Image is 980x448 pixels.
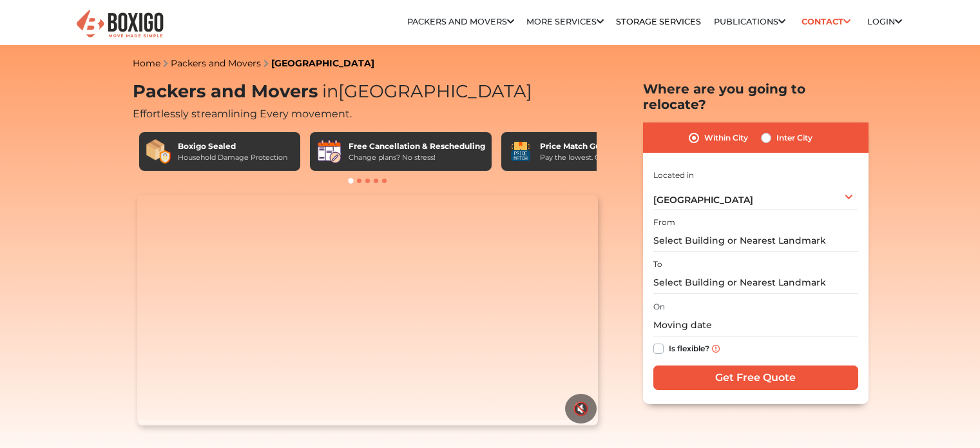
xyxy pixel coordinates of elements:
input: Select Building or Nearest Landmark [653,229,858,252]
a: Publications [714,17,785,26]
img: Price Match Guarantee [508,139,533,164]
h2: Where are you going to relocate? [643,81,869,112]
span: in [322,81,338,102]
a: More services [526,17,604,26]
span: [GEOGRAPHIC_DATA] [653,194,753,206]
span: [GEOGRAPHIC_DATA] [318,81,532,102]
label: From [653,217,675,228]
button: 🔇 [565,394,597,424]
label: Located in [653,170,694,181]
label: Within City [704,130,748,146]
img: Free Cancellation & Rescheduling [316,139,342,164]
img: info [712,345,720,353]
div: Price Match Guarantee [540,141,638,152]
a: [GEOGRAPHIC_DATA] [271,57,374,69]
a: Contact [798,12,855,32]
div: Free Cancellation & Rescheduling [349,141,485,152]
a: Packers and Movers [171,57,261,69]
label: Inter City [776,130,812,146]
input: Select Building or Nearest Landmark [653,271,858,294]
label: Is flexible? [669,341,709,355]
span: Effortlessly streamlining Every movement. [133,108,352,120]
div: Household Damage Protection [178,152,287,163]
a: Home [133,57,160,69]
video: Your browser does not support the video tag. [137,195,598,425]
h1: Packers and Movers [133,81,603,102]
div: Change plans? No stress! [349,152,485,163]
input: Moving date [653,314,858,336]
img: Boxigo [75,8,165,40]
label: To [653,258,662,270]
a: Storage Services [616,17,701,26]
div: Boxigo Sealed [178,141,287,152]
div: Pay the lowest. Guaranteed! [540,152,638,163]
a: Login [867,17,902,26]
img: Boxigo Sealed [146,139,171,164]
a: Packers and Movers [407,17,514,26]
label: On [653,301,665,313]
input: Get Free Quote [653,365,858,390]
